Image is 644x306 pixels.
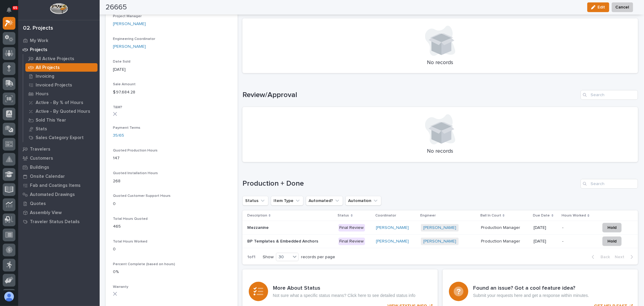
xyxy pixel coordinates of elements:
button: Next [612,254,638,260]
span: Edit [598,5,605,10]
span: Percent Complete (based on hours) [113,262,175,266]
p: records per page [301,255,335,260]
p: - [562,238,565,244]
div: Final Review [338,224,365,232]
p: 0 [113,246,230,252]
a: Automated Drawings [18,190,100,199]
p: Not sure what a specific status means? Click here to see detailed status info [273,293,415,298]
p: Sold This Year [36,118,66,123]
a: All Active Projects [23,54,100,63]
p: - [562,224,565,230]
a: Hours [23,90,100,98]
p: 65 [13,6,17,10]
input: Search [581,90,638,100]
p: Production Manager [481,224,521,230]
a: [PERSON_NAME] [423,239,456,244]
h3: More About Status [273,285,415,292]
p: Ball In Court [480,212,501,219]
p: 147 [113,155,230,161]
span: Payment Terms [113,126,140,130]
a: [PERSON_NAME] [423,225,456,230]
a: Buildings [18,163,100,172]
span: Quoted Production Hours [113,149,158,152]
a: My Work [18,36,100,45]
span: Total Hours Quoted [113,217,148,221]
p: Customers [30,156,53,161]
button: Item Type [271,196,303,206]
button: Automated? [306,196,343,206]
span: Next [615,254,628,260]
a: 35/65 [113,132,124,139]
p: [DATE] [534,239,558,244]
p: All Active Projects [36,56,74,62]
p: Projects [30,47,47,53]
a: Fab and Coatings Items [18,181,100,190]
p: 1 of 1 [242,250,260,265]
p: Hours [36,91,49,97]
a: [PERSON_NAME] [376,225,409,230]
button: Cancel [612,2,633,12]
p: Invoicing [36,74,54,79]
a: Projects [18,45,100,54]
a: Assembly View [18,208,100,217]
p: BP Templates & Embedded Anchors [247,238,319,244]
p: All Projects [36,65,60,70]
h3: Found an issue? Got a cool feature idea? [473,285,589,292]
p: No records [250,60,631,66]
p: Onsite Calendar [30,174,65,179]
input: Search [581,179,638,189]
a: Quotes [18,199,100,208]
p: Sales Category Export [36,135,84,141]
p: Quotes [30,201,46,207]
button: Hold [602,236,622,246]
span: Date Sold [113,60,130,63]
button: Hold [602,223,622,233]
a: Travelers [18,145,100,154]
p: Show [263,255,274,260]
a: [PERSON_NAME] [113,44,146,50]
p: My Work [30,38,48,44]
tr: BP Templates & Embedded AnchorsBP Templates & Embedded Anchors Final Review[PERSON_NAME] [PERSON_... [242,235,638,248]
p: Fab and Coatings Items [30,183,81,188]
p: 465 [113,223,230,230]
span: T&M? [113,106,122,109]
span: Quoted Customer Support Hours [113,194,171,198]
button: Status [242,196,268,206]
a: All Projects [23,63,100,72]
p: 268 [113,178,230,184]
span: Warranty [113,285,128,289]
p: $ 97,684.28 [113,89,230,96]
tr: MezzanineMezzanine Final Review[PERSON_NAME] [PERSON_NAME] Production ManagerProduction Manager [... [242,221,638,235]
button: Automation [345,196,381,206]
span: Sale Amount [113,83,136,86]
p: Mezzanine [247,224,270,230]
div: Notifications65 [8,7,15,17]
a: Active - By Quoted Hours [23,107,100,116]
p: Production Manager [481,238,521,244]
span: Hold [607,224,617,231]
a: Invoiced Projects [23,81,100,89]
button: Edit [587,2,609,12]
p: [DATE] [113,67,230,73]
div: 02. Projects [23,25,53,32]
span: Hold [607,238,617,245]
p: Hours Worked [562,212,586,219]
p: Coordinator [375,212,396,219]
p: Active - By % of Hours [36,100,83,106]
span: Back [597,254,610,260]
p: Due Date [533,212,550,219]
p: Engineer [420,212,436,219]
p: Buildings [30,165,49,170]
h1: Review/Approval [242,91,578,99]
span: Engineering Coordinator [113,37,155,41]
button: users-avatar [3,290,15,303]
p: Submit your requests here and get a response within minutes. [473,293,589,298]
img: Workspace Logo [50,3,68,14]
a: Onsite Calendar [18,172,100,181]
a: Invoicing [23,72,100,80]
a: Active - By % of Hours [23,98,100,107]
button: Notifications [3,4,15,16]
span: Project Manager [113,15,142,18]
a: Sold This Year [23,116,100,124]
